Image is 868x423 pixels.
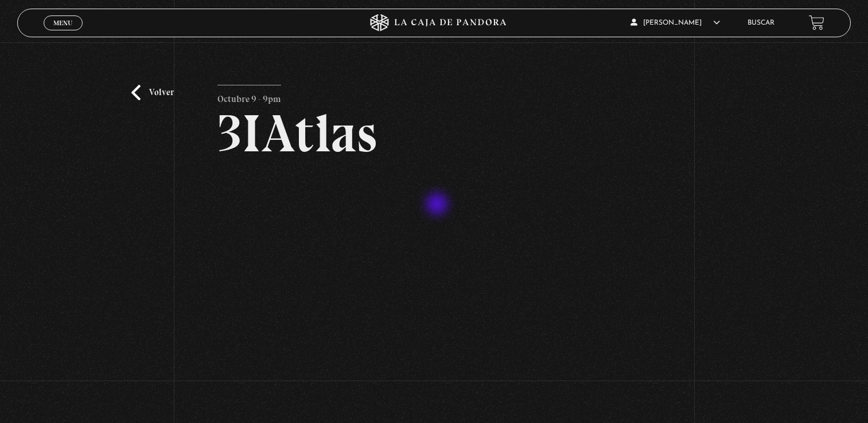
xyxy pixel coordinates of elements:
[809,15,824,30] a: View your shopping cart
[748,19,774,26] a: Buscar
[217,85,281,108] p: Octubre 9 - 9pm
[630,19,720,26] span: [PERSON_NAME]
[49,29,76,37] span: Cerrar
[53,19,72,26] span: Menu
[217,107,651,160] h2: 3IAtlas
[217,177,651,421] iframe: Dailymotion video player – 3IATLAS
[131,85,174,100] a: Volver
